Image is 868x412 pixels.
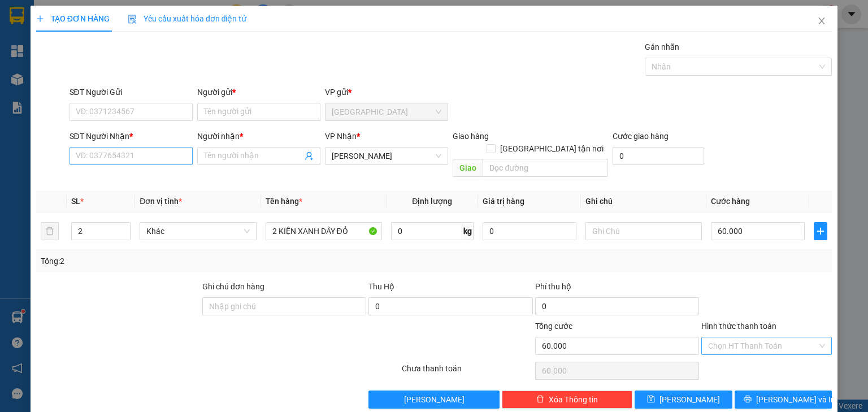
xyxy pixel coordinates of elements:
input: Dọc đường [483,159,608,177]
input: Ghi chú đơn hàng [202,297,366,315]
input: Cước giao hàng [613,147,704,165]
span: Cước hàng [711,197,750,206]
button: delete [41,222,59,240]
div: Phí thu hộ [535,280,699,297]
input: VD: Bàn, Ghế [266,222,382,240]
button: Close [806,6,837,37]
div: SĐT Người Nhận [70,130,193,142]
div: Tổng: 2 [41,255,336,267]
button: plus [814,222,827,240]
span: delete [536,395,544,404]
label: Hình thức thanh toán [701,322,776,331]
span: save [647,395,655,404]
span: Cao Tốc [332,148,441,164]
span: printer [744,395,752,404]
button: save[PERSON_NAME] [635,391,732,409]
span: plus [36,15,44,23]
span: [PERSON_NAME] và In [756,393,835,406]
div: SĐT Người Gửi [70,86,193,98]
button: printer[PERSON_NAME] và In [735,391,832,409]
span: Tổng cước [535,322,572,331]
span: [PERSON_NAME] [404,393,465,406]
div: Chưa thanh toán [401,362,533,382]
span: [PERSON_NAME] [659,393,720,406]
button: [PERSON_NAME] [368,391,499,409]
span: plus [814,227,827,236]
span: [GEOGRAPHIC_DATA] tận nơi [496,142,608,155]
label: Cước giao hàng [613,132,669,141]
div: Người nhận [197,130,320,142]
label: Gán nhãn [645,42,679,51]
button: deleteXóa Thông tin [502,391,632,409]
span: user-add [305,151,314,161]
span: kg [462,222,474,240]
span: Định lượng [412,197,452,206]
span: Tên hàng [266,197,302,206]
img: icon [128,15,137,24]
span: VP Nhận [325,132,357,141]
span: Khác [146,223,249,240]
label: Ghi chú đơn hàng [202,282,264,291]
th: Ghi chú [581,190,706,212]
input: Ghi Chú [585,222,702,240]
span: Giao hàng [453,132,489,141]
div: VP gửi [325,86,448,98]
span: Thu Hộ [368,282,394,291]
span: close [817,16,826,25]
span: Sài Gòn [332,103,441,120]
span: TẠO ĐƠN HÀNG [36,14,110,23]
span: Yêu cầu xuất hóa đơn điện tử [128,14,247,23]
input: 0 [483,222,576,240]
span: Xóa Thông tin [549,393,598,406]
span: Giao [453,159,483,177]
div: Người gửi [197,86,320,98]
span: Giá trị hàng [483,197,524,206]
span: SL [71,197,80,206]
span: Đơn vị tính [140,197,182,206]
